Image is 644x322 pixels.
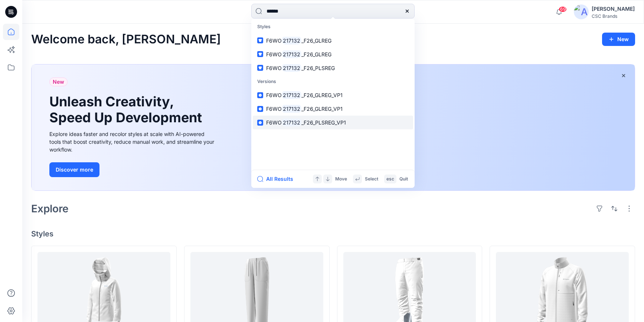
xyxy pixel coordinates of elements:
div: Explore ideas faster and recolor styles at scale with AI-powered tools that boost creativity, red... [49,130,216,153]
span: _F26_GLREG_VP1 [301,106,343,112]
span: _F26_GLREG [301,37,331,44]
span: F6WO [266,92,282,98]
div: CSC Brands [592,13,635,19]
mark: 217132 [282,104,301,113]
button: Discover more [49,162,99,177]
img: avatar [574,4,589,19]
span: 69 [559,6,567,12]
mark: 217132 [282,36,301,45]
p: Versions [253,75,413,89]
mark: 217132 [282,118,301,127]
span: _F26_PLSREG_VP1 [301,119,346,126]
a: F6WO217132_F26_PLSREG [253,61,413,75]
p: esc [386,175,394,183]
mark: 217132 [282,64,301,72]
h2: Welcome back, [PERSON_NAME] [31,33,221,46]
h2: Explore [31,203,69,215]
a: F6WO217132_F26_GLREG [253,34,413,47]
span: F6WO [266,37,282,44]
a: F6WO217132_F26_GLREG_VP1 [253,102,413,116]
span: _F26_GLREG_VP1 [301,92,343,98]
span: F6WO [266,119,282,126]
a: F6WO217132_F26_GLREG_VP1 [253,88,413,102]
p: Select [365,175,378,183]
span: New [53,77,64,86]
a: F6WO217132_F26_GLREG [253,47,413,61]
button: New [602,33,635,46]
h1: Unleash Creativity, Speed Up Development [49,94,205,126]
h4: Styles [31,229,635,238]
mark: 217132 [282,50,301,59]
a: F6WO217132_F26_PLSREG_VP1 [253,116,413,129]
p: Move [335,175,347,183]
p: Styles [253,20,413,34]
p: Quit [399,175,408,183]
span: _F26_PLSREG [301,65,335,71]
span: _F26_GLREG [301,51,331,57]
div: [PERSON_NAME] [592,4,635,13]
span: F6WO [266,51,282,57]
span: F6WO [266,65,282,71]
button: All Results [257,175,298,183]
mark: 217132 [282,91,301,99]
a: Discover more [49,162,216,177]
span: F6WO [266,106,282,112]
